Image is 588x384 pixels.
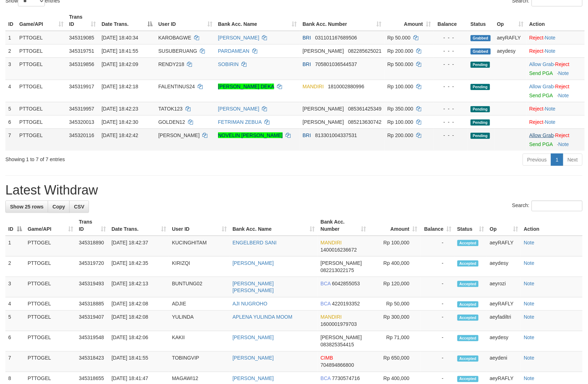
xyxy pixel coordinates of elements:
span: GOLDEN12 [158,119,185,125]
span: Rp 50.000 [387,35,411,41]
a: Note [545,35,556,41]
td: - [420,352,455,372]
td: aeyRAFLY [494,31,527,45]
span: BRI [303,35,311,41]
span: 345319085 [69,35,94,41]
td: [DATE] 18:42:06 [109,331,169,352]
td: - [420,331,455,352]
td: 2 [5,257,25,277]
div: Showing 1 to 7 of 7 entries [5,153,240,163]
td: PTTOGEL [25,311,76,331]
span: BRI [303,61,311,67]
td: Rp 50,000 [369,298,420,311]
span: Copy 1810002880996 to clipboard [328,84,364,89]
span: 345319751 [69,48,94,54]
td: BUNTUNG02 [169,277,230,298]
span: KAROBAGWE [158,35,191,41]
th: Amount: activate to sort column ascending [369,215,420,236]
input: Search: [532,201,583,211]
a: Allow Grab [530,132,554,138]
td: Rp 120,000 [369,277,420,298]
a: Note [524,240,535,245]
a: Note [524,314,535,320]
a: Note [524,301,535,307]
span: Pending [471,120,490,126]
a: Reject [530,119,544,125]
th: Bank Acc. Number: activate to sort column ascending [300,10,385,31]
a: AJI NUGROHO [232,301,267,307]
th: User ID: activate to sort column ascending [169,215,230,236]
a: SOBIRIN [218,61,239,67]
a: Note [559,70,569,76]
span: Grabbed [471,48,491,55]
td: PTTOGEL [25,236,76,257]
span: BCA [321,376,331,381]
th: Bank Acc. Number: activate to sort column ascending [318,215,369,236]
td: Rp 400,000 [369,257,420,277]
span: Grabbed [471,35,491,41]
td: aeyfadiltri [487,311,521,331]
td: · [527,31,585,45]
td: 1 [5,31,17,45]
a: Note [545,106,556,112]
td: 5 [5,311,25,331]
a: Send PGA [530,93,553,98]
a: Send PGA [530,70,553,76]
th: Trans ID: activate to sort column ascending [66,10,99,31]
span: Copy 6042855053 to clipboard [332,281,360,286]
td: · [527,102,585,115]
td: · [527,57,585,80]
a: Note [524,335,535,341]
span: MANDIRI [321,240,342,245]
span: BRI [303,132,311,138]
th: Balance: activate to sort column ascending [420,215,455,236]
td: 345319407 [76,311,109,331]
div: - - - [437,132,465,139]
span: SUSUBERUANG [158,48,197,54]
th: Game/API: activate to sort column ascending [25,215,76,236]
td: [DATE] 18:42:13 [109,277,169,298]
td: · [527,115,585,128]
span: RENDY218 [158,61,184,67]
td: aeyRAFLY [487,298,521,311]
span: · [530,61,555,67]
td: Rp 100,000 [369,236,420,257]
span: [DATE] 18:42:30 [102,119,138,125]
th: Game/API: activate to sort column ascending [17,10,66,31]
span: [PERSON_NAME] [303,119,344,125]
td: [DATE] 18:42:08 [109,298,169,311]
td: PTTOGEL [17,115,66,128]
td: PTTOGEL [25,277,76,298]
a: Copy [48,201,70,213]
span: Copy 813301004337531 to clipboard [315,132,357,138]
td: PTTOGEL [17,80,66,102]
span: Copy [52,204,65,210]
a: ENGELBERD SANI [232,240,277,245]
a: Note [559,141,569,147]
span: [PERSON_NAME] [303,48,344,54]
label: Search: [512,201,583,211]
span: Pending [471,62,490,68]
a: Previous [523,154,551,166]
td: aeyrozi [487,277,521,298]
th: Bank Acc. Name: activate to sort column ascending [230,215,318,236]
td: KIRIZQI [169,257,230,277]
td: 345318885 [76,298,109,311]
td: [DATE] 18:42:35 [109,257,169,277]
span: [PERSON_NAME] [321,260,362,266]
td: aeydeni [487,352,521,372]
td: 345318890 [76,236,109,257]
span: [DATE] 18:42:23 [102,106,138,112]
span: Copy 1400016236672 to clipboard [321,247,357,253]
a: FETRIMAN ZEBUA [218,119,262,125]
div: - - - [437,118,465,126]
td: - [420,298,455,311]
td: 2 [5,44,17,57]
span: · [530,132,555,138]
td: · [527,44,585,57]
th: Balance [434,10,468,31]
td: 7 [5,128,17,151]
td: - [420,236,455,257]
span: Copy 704894866800 to clipboard [321,362,354,368]
span: Copy 082285625021 to clipboard [348,48,381,54]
